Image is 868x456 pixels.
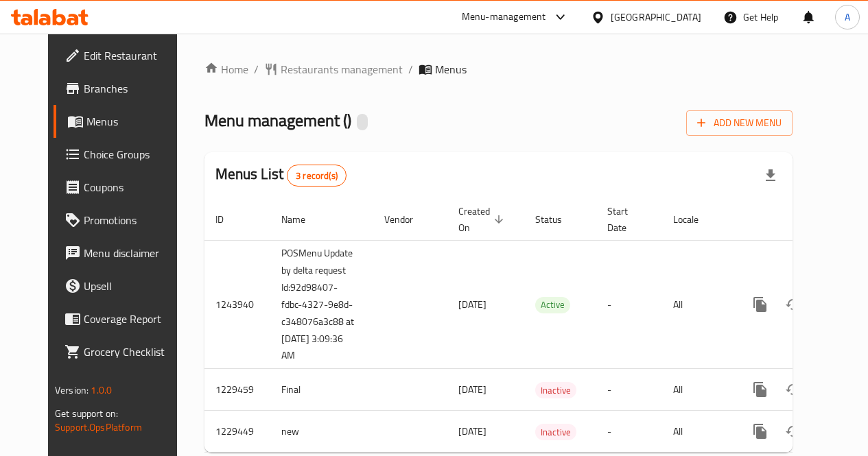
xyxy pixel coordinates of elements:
span: Menu management ( ) [204,105,351,136]
li: / [254,61,259,77]
td: - [596,369,662,411]
a: Coupons [54,171,193,204]
span: Coupons [84,179,182,195]
a: Restaurants management [264,61,403,77]
span: [DATE] [458,422,486,440]
span: Upsell [84,278,182,294]
button: Change Status [777,415,810,448]
span: [DATE] [458,381,486,398]
td: new [270,411,373,453]
span: Branches [84,80,182,97]
span: [DATE] [458,296,486,313]
span: Menus [435,61,467,77]
td: - [596,411,662,453]
td: All [662,411,733,453]
td: Final [270,369,373,411]
td: - [596,240,662,369]
div: Active [535,297,570,313]
a: Support.OpsPlatform [55,418,142,436]
a: Menus [54,105,193,138]
button: more [744,415,777,448]
a: Grocery Checklist [54,335,193,368]
td: 1229449 [204,411,270,453]
span: A [845,10,850,25]
a: Upsell [54,269,193,302]
nav: breadcrumb [204,61,793,77]
span: Add New Menu [697,115,782,132]
span: Menus [86,113,182,130]
span: 1.0.0 [91,381,112,399]
div: [GEOGRAPHIC_DATA] [611,10,701,25]
td: All [662,369,733,411]
span: Get support on: [55,405,118,422]
a: Coverage Report [54,302,193,335]
button: more [744,373,777,406]
div: Inactive [535,382,576,398]
div: Menu-management [462,9,546,25]
h2: Menus List [215,164,347,187]
span: Menu disclaimer [84,245,182,261]
span: Start Date [607,203,646,236]
span: Coverage Report [84,311,182,327]
a: Home [204,61,248,77]
span: Inactive [535,383,576,398]
span: Grocery Checklist [84,344,182,360]
button: Change Status [777,288,810,321]
span: Inactive [535,424,576,440]
td: POSMenu Update by delta request Id:92d98407-fdbc-4327-9e8d-c348076a3c88 at [DATE] 3:09:36 AM [270,240,373,369]
button: Add New Menu [686,110,793,136]
span: Active [535,297,570,313]
span: Restaurants management [281,61,403,77]
span: Choice Groups [84,146,182,163]
div: Export file [754,159,787,192]
a: Branches [54,72,193,105]
span: Version: [55,381,89,399]
a: Promotions [54,204,193,237]
td: 1243940 [204,240,270,369]
td: All [662,240,733,369]
span: Created On [458,203,508,236]
span: Edit Restaurant [84,47,182,64]
span: Locale [673,211,716,228]
span: 3 record(s) [288,169,346,182]
a: Edit Restaurant [54,39,193,72]
a: Menu disclaimer [54,237,193,269]
li: / [408,61,413,77]
td: 1229459 [204,369,270,411]
span: Status [535,211,580,228]
a: Choice Groups [54,138,193,171]
span: Name [281,211,323,228]
div: Total records count [287,165,347,187]
span: Promotions [84,212,182,228]
span: ID [215,211,242,228]
button: more [744,288,777,321]
button: Change Status [777,373,810,406]
span: Vendor [384,211,431,228]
